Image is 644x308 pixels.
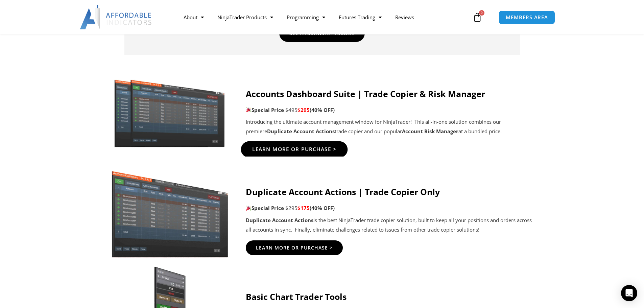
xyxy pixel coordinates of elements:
strong: Account Risk Manager [402,128,458,135]
strong: Special Price [246,106,284,113]
img: 🎉 [246,206,251,211]
nav: Menu [177,9,471,25]
strong: Special Price [246,205,284,211]
span: $295 [285,205,297,211]
a: 0 [462,7,492,27]
img: Screenshot 2024-11-20 151221 | Affordable Indicators – NinjaTrader [111,77,229,148]
strong: Basic Chart Trader Tools [246,291,347,302]
span: Learn More Or Purchase > [252,147,336,152]
b: (40% OFF) [310,106,335,113]
span: MEMBERS AREA [506,15,548,20]
img: Screenshot 2024-08-26 15414455555 | Affordable Indicators – NinjaTrader [111,164,229,258]
strong: Duplicate Account Actions [267,128,335,135]
span: Learn More Or Purchase > [256,245,333,250]
a: Reviews [388,9,421,25]
p: is the best NinjaTrader trade copier solution, built to keep all your positions and orders across... [246,216,533,235]
h4: Duplicate Account Actions | Trade Copier Only [246,187,533,197]
a: Learn More Or Purchase > [246,240,343,255]
span: $175 [297,205,310,211]
div: Open Intercom Messenger [621,285,637,301]
a: Futures Trading [332,9,388,25]
strong: Accounts Dashboard Suite | Trade Copier & Risk Manager [246,88,485,99]
strong: Duplicate Account Actions [246,217,313,223]
span: 0 [479,10,484,16]
a: Learn More Or Purchase > [241,141,348,158]
p: Introducing the ultimate account management window for NinjaTrader! This all-in-one solution comb... [246,117,533,136]
a: MEMBERS AREA [499,10,555,24]
b: (40% OFF) [310,205,335,211]
a: Programming [280,9,332,25]
img: LogoAI | Affordable Indicators – NinjaTrader [80,5,152,29]
span: $295 [297,106,310,113]
span: $495 [285,106,297,113]
a: About [177,9,211,25]
img: 🎉 [246,107,251,112]
a: NinjaTrader Products [211,9,280,25]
